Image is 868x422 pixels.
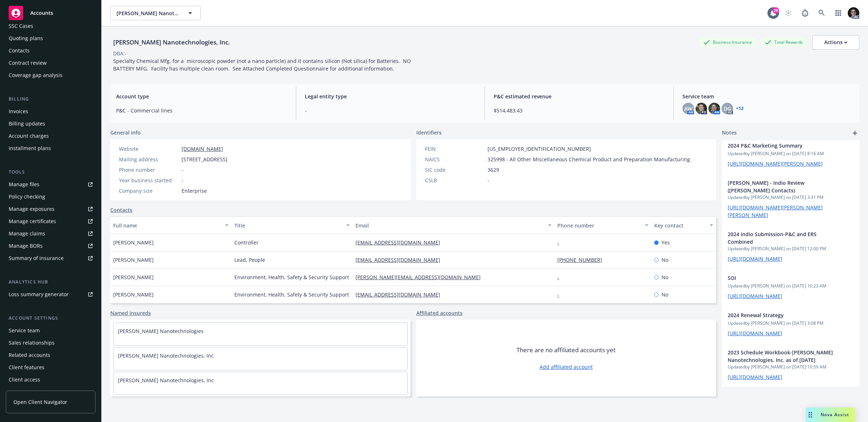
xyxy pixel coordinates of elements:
[728,230,835,246] span: 2024 Indio Submission-P&C and ERS Combined
[9,203,55,215] div: Manage exposures
[851,129,859,137] a: add
[488,155,690,163] span: 325998 - All Other Miscellaneous Chemical Product and Preparation Manufacturing
[110,6,201,20] button: [PERSON_NAME] Nanotechnologies, Inc.
[9,216,56,227] div: Manage certificates
[110,129,141,136] span: General info
[182,187,207,195] span: Enterprise
[9,362,44,373] div: Client features
[781,6,796,20] a: Start snowing
[6,240,95,252] a: Manage BORs
[116,107,287,114] span: P&C - Commercial lines
[540,363,593,371] a: Add affiliated account
[356,239,446,246] a: [EMAIL_ADDRESS][DOMAIN_NAME]
[234,222,342,229] div: Title
[488,166,499,174] span: 3629
[6,20,95,32] a: SSC Cases
[516,346,616,354] span: There are no affiliated accounts yet
[113,291,154,298] span: [PERSON_NAME]
[113,256,154,264] span: [PERSON_NAME]
[356,256,446,263] a: [EMAIL_ADDRESS][DOMAIN_NAME]
[728,349,835,364] span: 2023 Schedule Workbook-[PERSON_NAME] Nanotechnologies, Inc. as of [DATE]
[773,7,779,14] div: 29
[812,35,859,50] button: Actions
[654,222,705,229] div: Key contact
[761,38,807,47] div: Total Rewards
[6,130,95,142] a: Account charges
[736,106,744,111] a: +12
[9,252,64,264] div: Summary of insurance
[118,328,204,334] a: [PERSON_NAME] Nanotechnologies
[119,166,179,174] div: Phone number
[722,173,859,225] div: [PERSON_NAME] - Indio Review ([PERSON_NAME] Contacts)Updatedby [PERSON_NAME] on [DATE] 3:31 PM[UR...
[6,228,95,239] a: Manage claims
[119,145,179,153] div: Website
[728,311,835,319] span: 2024 Renewal Strategy
[6,45,95,56] a: Contacts
[9,337,55,349] div: Sales relationships
[651,217,716,234] button: Key contact
[806,408,815,422] div: Drag to move
[722,129,737,137] span: Notes
[728,179,835,194] span: [PERSON_NAME] - Indio Review ([PERSON_NAME] Contacts)
[6,106,95,117] a: Invoices
[425,176,485,184] div: CSLB
[356,291,446,298] a: [EMAIL_ADDRESS][DOMAIN_NAME]
[728,204,823,218] a: [URL][DOMAIN_NAME][PERSON_NAME][PERSON_NAME]
[9,179,39,190] div: Manage files
[6,315,95,322] div: Account settings
[661,256,668,264] span: No
[9,57,47,69] div: Contract review
[6,325,95,336] a: Service team
[6,289,95,300] a: Loss summary generator
[9,228,45,239] div: Manage claims
[6,118,95,129] a: Billing updates
[182,166,183,174] span: -
[110,217,231,234] button: Full name
[821,412,849,418] span: Nova Assist
[6,95,95,103] div: Billing
[425,145,485,153] div: FEIN
[557,274,565,281] a: -
[9,325,40,336] div: Service team
[119,176,179,184] div: Year business started
[6,69,95,81] a: Coverage gap analysis
[6,169,95,176] div: Tools
[116,9,179,17] span: [PERSON_NAME] Nanotechnologies, Inc.
[13,398,67,406] span: Open Client Navigator
[9,20,33,32] div: SSC Cases
[9,142,51,154] div: Installment plans
[118,352,214,359] a: [PERSON_NAME] Nanotechnologies, Inc
[661,239,670,246] span: Yes
[9,240,43,252] div: Manage BORs
[6,252,95,264] a: Summary of insurance
[722,136,859,173] div: 2024 P&C Marketing SummaryUpdatedby [PERSON_NAME] on [DATE] 8:16 AM[URL][DOMAIN_NAME][PERSON_NAME]
[356,274,486,281] a: [PERSON_NAME][EMAIL_ADDRESS][DOMAIN_NAME]
[798,6,812,20] a: Report a Bug
[494,93,665,100] span: P&C estimated revenue
[488,145,591,153] span: [US_EMPLOYER_IDENTIFICATION_NUMBER]
[722,343,859,387] div: 2023 Schedule Workbook-[PERSON_NAME] Nanotechnologies, Inc. as of [DATE]Updatedby [PERSON_NAME] o...
[6,191,95,203] a: Policy checking
[119,155,179,163] div: Mailing address
[728,194,854,201] span: Updated by [PERSON_NAME] on [DATE] 3:31 PM
[722,225,859,268] div: 2024 Indio Submission-P&C and ERS CombinedUpdatedby [PERSON_NAME] on [DATE] 12:00 PM[URL][DOMAIN_...
[6,374,95,385] a: Client access
[728,150,854,157] span: Updated by [PERSON_NAME] on [DATE] 8:16 AM
[6,33,95,44] a: Quoting plans
[113,239,154,246] span: [PERSON_NAME]
[119,187,179,195] div: Company size
[728,374,782,380] a: [URL][DOMAIN_NAME]
[9,45,30,56] div: Contacts
[728,364,854,370] span: Updated by [PERSON_NAME] on [DATE] 10:59 AM
[425,166,485,174] div: SIC code
[9,289,69,300] div: Loss summary generator
[9,191,45,203] div: Policy checking
[6,179,95,190] a: Manage files
[557,239,565,246] a: -
[695,103,707,114] img: photo
[554,217,651,234] button: Phone number
[305,107,476,114] span: -
[6,337,95,349] a: Sales relationships
[353,217,554,234] button: Email
[494,107,665,114] span: $514,483.43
